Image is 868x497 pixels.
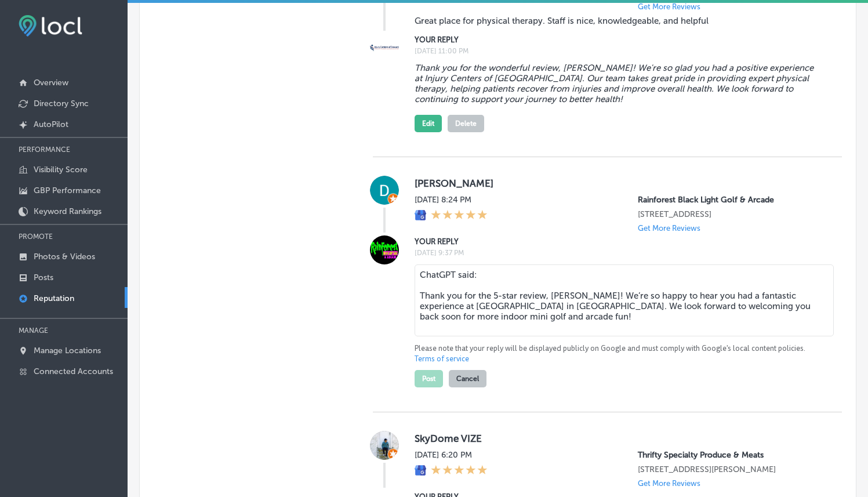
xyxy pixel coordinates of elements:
p: Rainforest Black Light Golf & Arcade [638,195,823,205]
p: 11394 US-98 Unit D [638,209,823,219]
label: YOUR REPLY [415,237,823,246]
button: Post [415,370,443,387]
p: GBP Performance [34,186,101,195]
button: Edit [415,115,442,132]
p: 920 Barton Blvd [638,465,823,474]
p: Connected Accounts [34,367,113,376]
blockquote: Thank you for the wonderful review, [PERSON_NAME]! We're so glad you had a positive experience at... [415,63,823,104]
label: [DATE] 9:37 PM [415,249,823,257]
p: Directory Sync [34,99,89,108]
label: SkyDome VIZE [415,433,823,444]
blockquote: Great place for physical therapy. Staff is nice, knowledgeable, and helpful [415,16,823,26]
button: Delete [448,115,484,132]
img: fda3e92497d09a02dc62c9cd864e3231.png [19,15,82,37]
p: Visibility Score [34,165,88,175]
textarea: ChatGPT said: Thank you for the 5-star review, [PERSON_NAME]! We’re so happy to hear you had a fa... [415,264,834,336]
p: Manage Locations [34,346,101,355]
p: Reputation [34,293,74,303]
p: Please note that your reply will be displayed publicly on Google and must comply with Google's lo... [415,343,823,364]
div: 5 Stars [431,209,488,222]
p: Keyword Rankings [34,206,101,216]
label: [DATE] 8:24 PM [415,195,488,205]
label: [DATE] 11:00 PM [415,47,823,55]
p: Posts [34,273,53,282]
div: 5 Stars [431,465,488,477]
p: Thrifty Specialty Produce & Meats [638,450,823,460]
label: YOUR REPLY [415,35,823,44]
img: Image [370,34,399,63]
button: Cancel [449,370,486,387]
p: Get More Reviews [638,224,700,233]
p: Overview [34,78,68,88]
img: Image [370,235,399,264]
a: Terms of service [415,354,469,364]
p: AutoPilot [34,119,68,129]
p: Photos & Videos [34,252,95,262]
label: [DATE] 6:20 PM [415,450,488,460]
label: [PERSON_NAME] [415,177,823,189]
p: Get More Reviews [638,479,700,488]
p: Get More Reviews [638,2,700,11]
